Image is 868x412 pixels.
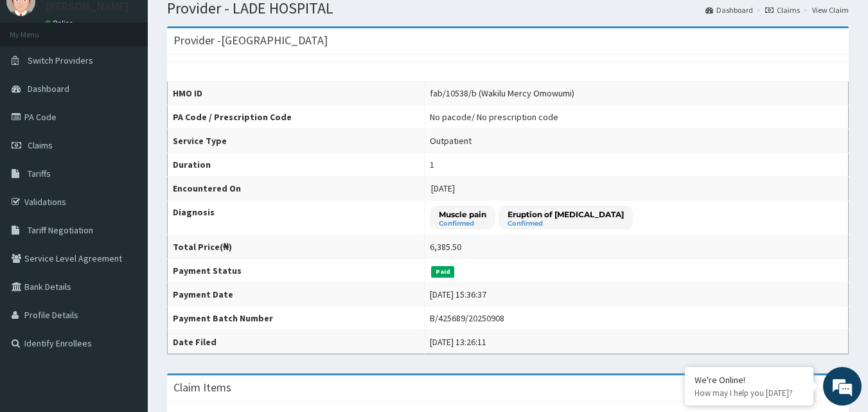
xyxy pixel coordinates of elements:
[508,209,624,220] p: Eruption of [MEDICAL_DATA]
[430,240,461,253] div: 6,385.50
[168,201,425,235] th: Diagnosis
[168,105,425,129] th: PA Code / Prescription Code
[430,312,504,325] div: B/425689/20250908
[28,224,93,236] span: Tariff Negotiation
[168,177,425,201] th: Encountered On
[168,307,425,330] th: Payment Batch Number
[430,111,558,123] div: No pacode / No prescription code
[28,55,93,66] span: Switch Providers
[430,288,486,301] div: [DATE] 15:36:37
[173,35,328,46] h3: Provider - [GEOGRAPHIC_DATA]
[812,4,849,15] a: View Claim
[431,266,454,278] span: Paid
[430,134,472,147] div: Outpatient
[168,330,425,354] th: Date Filed
[695,388,804,399] p: How may I help you today?
[508,220,624,227] small: Confirmed
[168,82,425,105] th: HMO ID
[168,153,425,177] th: Duration
[168,283,425,307] th: Payment Date
[45,19,76,28] a: Online
[439,220,486,227] small: Confirmed
[168,129,425,153] th: Service Type
[695,374,804,386] div: We're Online!
[28,83,69,94] span: Dashboard
[439,209,486,220] p: Muscle pain
[28,139,53,151] span: Claims
[28,168,51,179] span: Tariffs
[430,87,574,100] div: fab/10538/b (Wakilu Mercy Omowumi)
[431,183,455,194] span: [DATE]
[705,4,753,15] a: Dashboard
[430,158,434,171] div: 1
[765,4,800,15] a: Claims
[173,382,231,393] h3: Claim Items
[168,235,425,259] th: Total Price(₦)
[430,336,486,348] div: [DATE] 13:26:11
[168,259,425,283] th: Payment Status
[45,1,129,12] p: [PERSON_NAME]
